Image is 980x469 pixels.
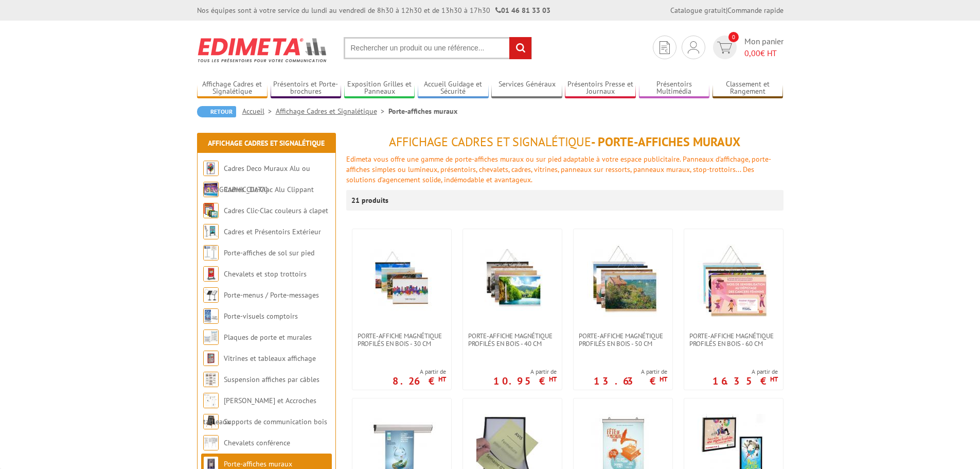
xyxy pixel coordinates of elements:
a: Chevalets conférence [224,438,290,447]
a: Affichage Cadres et Signalétique [276,107,388,116]
a: Chevalets et stop trottoirs [224,269,307,279]
a: PORTE-AFFICHE MAGNÉTIQUE PROFILÉS EN BOIS - 40 cm [463,332,562,348]
a: Affichage Cadres et Signalétique [208,138,325,148]
img: Plaques de porte et murales [203,329,219,345]
img: devis rapide [660,41,670,54]
a: Exposition Grilles et Panneaux [344,80,415,97]
p: 8.26 € [393,378,446,384]
a: Présentoirs Presse et Journaux [565,80,636,97]
div: | [670,5,783,15]
a: Porte-affiches de sol sur pied [224,248,314,257]
a: PORTE-AFFICHE MAGNÉTIQUE PROFILÉS EN BOIS - 60 cm [684,332,783,348]
a: devis rapide 0 Mon panier 0,00€ HT [710,36,783,59]
span: PORTE-AFFICHE MAGNÉTIQUE PROFILÉS EN BOIS - 40 cm [468,332,557,348]
span: 0,00 [744,48,760,58]
strong: 01 46 81 33 03 [495,6,550,15]
span: A partir de [594,368,667,376]
p: 13.63 € [594,378,667,384]
span: 0 [728,32,739,42]
span: PORTE-AFFICHE MAGNÉTIQUE PROFILÉS EN BOIS - 60 cm [689,332,778,348]
a: Classement et Rangement [712,80,783,97]
span: PORTE-AFFICHE MAGNÉTIQUE PROFILÉS EN BOIS - 50 cm [579,332,667,348]
img: devis rapide [688,41,699,54]
img: Porte-affiches de sol sur pied [203,245,219,260]
a: PORTE-AFFICHE MAGNÉTIQUE PROFILÉS EN BOIS - 50 cm [574,332,672,348]
img: devis rapide [717,42,732,54]
span: A partir de [712,368,778,376]
sup: HT [549,375,557,384]
p: 16.35 € [712,378,778,384]
a: Présentoirs et Porte-brochures [271,80,342,97]
span: Mon panier [744,36,783,59]
a: Plaques de porte et murales [224,333,312,342]
span: PORTE-AFFICHE MAGNÉTIQUE PROFILÉS EN BOIS - 30 cm [358,332,446,348]
img: Cadres Clic-Clac couleurs à clapet [203,203,219,218]
span: A partir de [393,368,446,376]
img: Porte-visuels comptoirs [203,308,219,324]
a: Cadres Deco Muraux Alu ou [GEOGRAPHIC_DATA] [203,164,310,194]
sup: HT [438,375,446,384]
sup: HT [660,375,667,384]
font: Edimeta vous offre une gamme de porte-affiches muraux ou sur pied adaptable à votre espace public... [346,154,771,184]
p: 21 produits [351,190,390,211]
a: [PERSON_NAME] et Accroches tableaux [203,396,316,426]
span: A partir de [493,368,557,376]
a: Retour [197,106,236,117]
h1: - Porte-affiches muraux [346,135,783,149]
a: Porte-affiches muraux [224,459,292,468]
a: Vitrines et tableaux affichage [224,354,316,363]
a: Supports de communication bois [224,417,327,426]
img: Porte-menus / Porte-messages [203,287,219,303]
a: Catalogue gratuit [670,6,726,15]
img: Chevalets et stop trottoirs [203,266,219,282]
a: Accueil Guidage et Sécurité [418,80,489,97]
img: Chevalets conférence [203,435,219,450]
a: PORTE-AFFICHE MAGNÉTIQUE PROFILÉS EN BOIS - 30 cm [352,332,451,348]
a: Présentoirs Multimédia [639,80,710,97]
span: Affichage Cadres et Signalétique [389,134,591,150]
a: Commande rapide [727,6,783,15]
a: Porte-menus / Porte-messages [224,290,319,300]
img: PORTE-AFFICHE MAGNÉTIQUE PROFILÉS EN BOIS - 30 cm [366,245,438,317]
a: Affichage Cadres et Signalétique [197,80,268,97]
img: Vitrines et tableaux affichage [203,351,219,366]
div: Nos équipes sont à votre service du lundi au vendredi de 8h30 à 12h30 et de 13h30 à 17h30 [197,5,550,15]
a: Cadres Clic-Clac couleurs à clapet [224,206,328,215]
img: Cadres et Présentoirs Extérieur [203,224,219,239]
img: PORTE-AFFICHE MAGNÉTIQUE PROFILÉS EN BOIS - 50 cm [587,245,659,317]
a: Accueil [242,107,276,116]
p: 10.95 € [493,378,557,384]
img: PORTE-AFFICHE MAGNÉTIQUE PROFILÉS EN BOIS - 40 cm [476,245,548,317]
a: Cadres et Présentoirs Extérieur [224,227,321,236]
a: Porte-visuels comptoirs [224,311,298,321]
input: Rechercher un produit ou une référence... [344,37,532,59]
a: Suspension affiches par câbles [224,375,319,384]
li: Porte-affiches muraux [388,106,457,116]
a: Cadres Clic-Clac Alu Clippant [224,185,314,194]
input: rechercher [509,37,531,59]
img: Suspension affiches par câbles [203,372,219,387]
a: Services Généraux [491,80,562,97]
img: Cimaises et Accroches tableaux [203,393,219,408]
img: PORTE-AFFICHE MAGNÉTIQUE PROFILÉS EN BOIS - 60 cm [698,245,770,317]
span: € HT [744,47,783,59]
img: Edimeta [197,31,328,69]
img: Cadres Deco Muraux Alu ou Bois [203,161,219,176]
sup: HT [770,375,778,384]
